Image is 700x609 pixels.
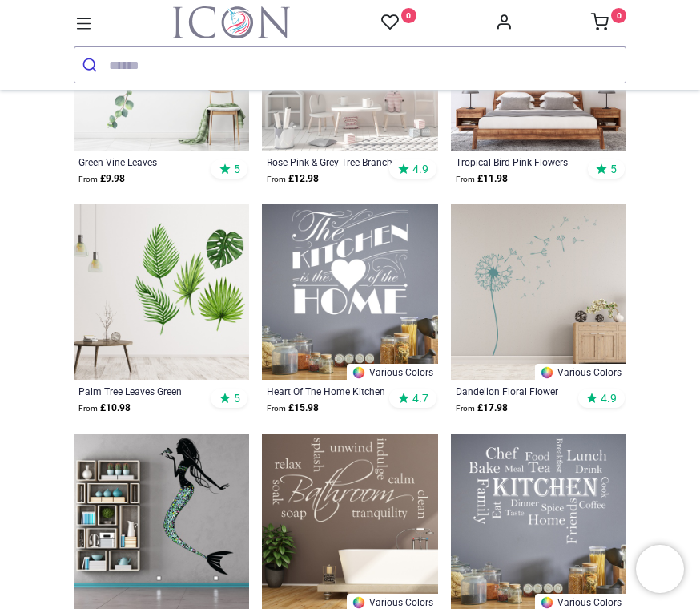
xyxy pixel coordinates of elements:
img: Dandelion Floral Flower Wall Sticker [451,204,626,380]
a: Dandelion Floral Flower [456,385,589,397]
strong: £ 17.98 [456,401,508,416]
img: Color Wheel [352,365,366,380]
iframe: Brevo live chat [636,545,684,593]
img: Bathroom Words Relax Soak Unwind Wall Sticker [262,434,437,609]
a: Account Info [495,18,513,30]
span: From [78,404,98,413]
button: Submit [74,47,109,83]
a: Green Vine Leaves Watercolour [78,155,211,168]
span: From [267,404,286,413]
a: Various Colors [535,364,626,380]
a: 0 [591,18,626,30]
span: From [456,404,475,413]
strong: £ 12.98 [267,171,319,187]
strong: £ 10.98 [78,401,131,416]
strong: £ 9.98 [78,171,125,187]
img: Heart Of The Home Kitchen Quote Wall Sticker [262,204,437,380]
sup: 0 [611,8,626,23]
span: 4.9 [601,391,617,405]
a: Various Colors [347,364,438,380]
img: Color Wheel [540,365,554,380]
span: 5 [234,162,240,176]
span: 4.7 [412,391,428,405]
sup: 0 [401,8,416,23]
span: From [78,175,98,184]
strong: £ 15.98 [267,401,319,416]
span: From [456,175,475,184]
strong: £ 11.98 [456,171,508,187]
img: Fairytale Mermaid Wall Sticker - Mod9 [74,434,249,609]
img: Kitchen Words Kitchen Quote Wall Sticker [451,434,626,609]
span: From [267,175,286,184]
a: 0 [381,13,416,33]
a: Heart Of The Home Kitchen Quote [267,385,400,397]
img: Palm Tree Leaves Green Plants Wall Sticker Set [74,204,249,380]
a: Rose Pink & Grey Tree Branch [267,155,400,168]
a: Tropical Bird Pink Flowers [456,155,589,168]
span: 5 [234,391,240,405]
span: 4.9 [412,162,428,176]
a: Palm Tree Leaves Green Plants Set [78,385,211,397]
span: 5 [610,162,617,176]
img: Icon Wall Stickers [173,6,290,38]
a: Logo of Icon Wall Stickers [173,6,290,38]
